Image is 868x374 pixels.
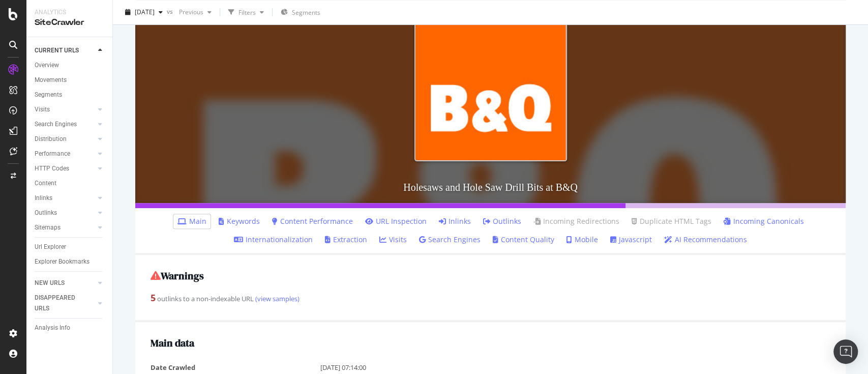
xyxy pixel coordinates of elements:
[151,292,830,305] div: outlinks to a non-indexable URL
[35,45,95,56] a: CURRENT URLS
[35,104,50,115] div: Visits
[35,134,95,145] a: Distribution
[121,4,167,20] button: [DATE]
[724,216,804,226] a: Incoming Canonicals
[151,270,830,281] h2: Warnings
[35,323,105,333] a: Analysis Info
[35,178,105,189] a: Content
[234,235,313,245] a: Internationalization
[35,178,56,189] div: Content
[365,216,427,226] a: URL Inspection
[35,193,95,204] a: Inlinks
[224,4,268,20] button: Filters
[35,222,61,233] div: Sitemaps
[35,208,57,218] div: Outlinks
[35,256,89,267] div: Explorer Bookmarks
[35,134,67,145] div: Distribution
[35,208,95,218] a: Outlinks
[35,90,62,100] div: Segments
[414,9,567,161] img: Holesaws and Hole Saw Drill Bits at B&Q
[35,293,95,314] a: DISAPPEARED URLS
[35,242,66,252] div: Url Explorer
[177,216,206,226] a: Main
[35,278,65,289] div: NEW URLS
[35,222,95,233] a: Sitemaps
[379,235,407,245] a: Visits
[35,293,86,314] div: DISAPPEARED URLS
[419,235,481,245] a: Search Engines
[277,4,324,20] button: Segments
[272,216,353,226] a: Content Performance
[566,235,598,245] a: Mobile
[325,235,367,245] a: Extraction
[35,256,105,267] a: Explorer Bookmarks
[35,163,95,174] a: HTTP Codes
[35,60,105,71] a: Overview
[175,4,216,20] button: Previous
[35,119,77,130] div: Search Engines
[151,337,830,349] h2: Main data
[632,216,711,226] a: Duplicate HTML Tags
[35,119,95,130] a: Search Engines
[292,8,320,17] span: Segments
[35,163,69,174] div: HTTP Codes
[35,75,67,85] div: Movements
[35,323,70,333] div: Analysis Info
[35,278,95,289] a: NEW URLS
[610,235,652,245] a: Javascript
[35,75,105,85] a: Movements
[135,8,155,16] span: 2025 Sep. 26th
[167,7,175,15] span: vs
[35,149,95,159] a: Performance
[151,292,156,304] strong: 5
[35,149,70,159] div: Performance
[493,235,554,245] a: Content Quality
[35,104,95,115] a: Visits
[35,60,59,71] div: Overview
[833,339,858,364] div: Open Intercom Messenger
[35,45,79,56] div: CURRENT URLS
[238,8,256,16] div: Filters
[35,8,104,17] div: Analytics
[35,193,52,204] div: Inlinks
[254,294,300,303] a: (view samples)
[219,216,260,226] a: Keywords
[35,90,105,100] a: Segments
[35,242,105,252] a: Url Explorer
[439,216,471,226] a: Inlinks
[35,17,104,28] div: SiteCrawler
[175,8,203,16] span: Previous
[664,235,747,245] a: AI Recommendations
[483,216,521,226] a: Outlinks
[135,171,846,203] h3: Holesaws and Hole Saw Drill Bits at B&Q
[533,216,619,226] a: Incoming Redirections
